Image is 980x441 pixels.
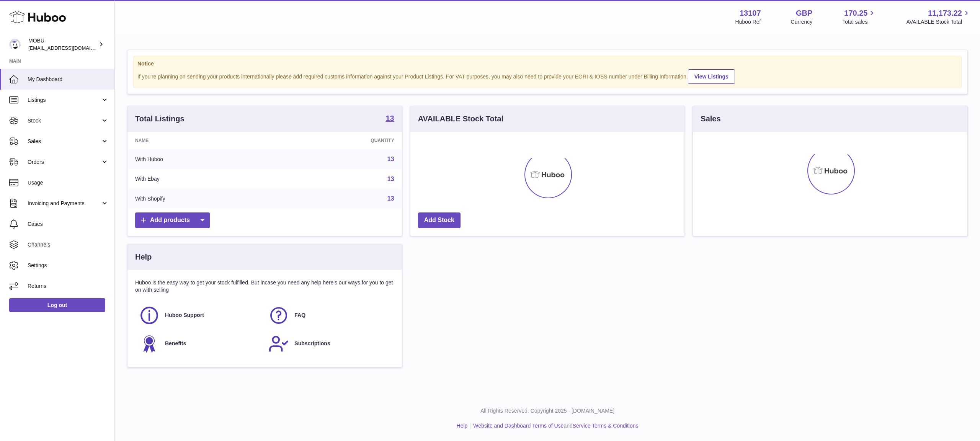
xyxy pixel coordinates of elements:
td: With Shopify [127,189,275,209]
h3: Help [135,252,152,262]
td: With Huboo [127,149,275,169]
a: Website and Dashboard Terms of Use [473,423,563,429]
span: Orders [28,158,101,166]
span: Stock [28,117,101,124]
a: 13 [385,114,394,124]
span: 11,173.22 [928,8,962,18]
span: Cases [28,220,109,228]
a: Add products [135,212,210,228]
p: Huboo is the easy way to get your stock fulfilled. But incase you need any help here's our ways f... [135,279,394,294]
strong: GBP [796,8,812,18]
a: Benefits [139,333,261,354]
span: Returns [28,283,109,290]
li: and [470,422,638,430]
a: 170.25 Total sales [842,8,876,26]
div: If you're planning on sending your products internationally please add required customs informati... [137,68,957,84]
h3: AVAILABLE Stock Total [418,114,503,124]
span: 170.25 [844,8,867,18]
a: Help [457,423,468,429]
td: With Ebay [127,169,275,189]
span: [EMAIL_ADDRESS][DOMAIN_NAME] [28,45,113,51]
th: Quantity [275,132,402,149]
div: MOBU [28,37,97,52]
h3: Total Listings [135,114,185,124]
span: Sales [28,138,101,145]
span: Subscriptions [294,340,330,347]
div: Currency [791,18,813,26]
a: 13 [387,176,394,182]
a: FAQ [268,305,390,326]
span: Invoicing and Payments [28,200,101,207]
span: Benefits [165,340,186,347]
span: Huboo Support [165,312,204,319]
span: FAQ [294,312,305,319]
a: 11,173.22 AVAILABLE Stock Total [906,8,971,26]
strong: 13 [385,114,394,122]
span: My Dashboard [28,76,109,83]
strong: Notice [137,60,957,67]
a: Log out [9,298,105,312]
div: Huboo Ref [735,18,761,26]
a: Huboo Support [139,305,261,326]
h3: Sales [701,114,720,124]
a: 13 [387,156,394,162]
span: Settings [28,262,109,269]
span: Listings [28,96,101,104]
span: Channels [28,241,109,248]
a: 13 [387,195,394,202]
img: mo@mobu.co.uk [9,39,21,50]
p: All Rights Reserved. Copyright 2025 - [DOMAIN_NAME] [121,407,974,415]
th: Name [127,132,275,149]
span: AVAILABLE Stock Total [906,18,971,26]
strong: 13107 [740,8,761,18]
a: View Listings [688,69,735,84]
span: Usage [28,179,109,186]
span: Total sales [842,18,876,26]
a: Service Terms & Conditions [573,423,639,429]
a: Add Stock [418,212,461,228]
a: Subscriptions [268,333,390,354]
